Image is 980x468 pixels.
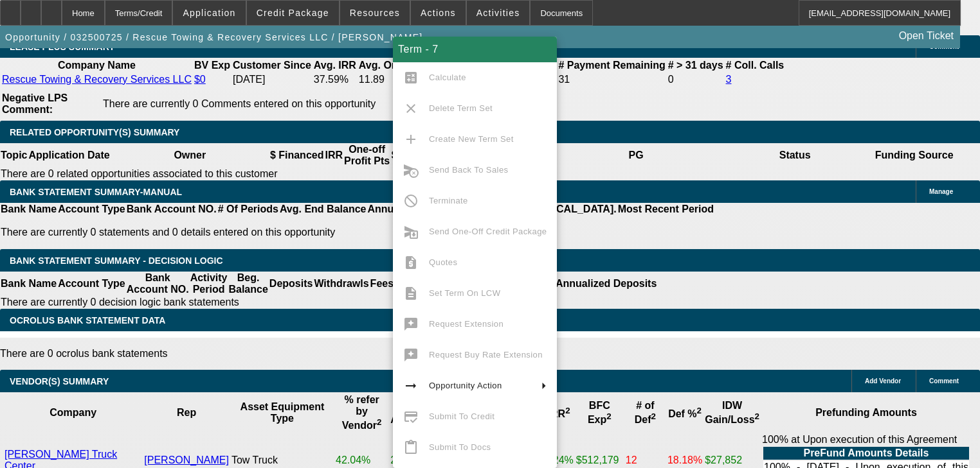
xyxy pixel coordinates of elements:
[370,272,394,296] th: Fees
[697,406,702,415] sup: 2
[177,407,196,418] b: Rep
[555,272,657,296] th: Annualized Deposits
[668,408,702,419] b: Def %
[342,394,382,431] b: % refer by Vendor
[217,203,279,216] th: # Of Periods
[269,272,314,296] th: Deposits
[617,203,714,216] th: Most Recent Period
[929,188,953,195] span: Manage
[411,1,466,25] button: Actions
[194,74,206,85] a: $0
[429,381,502,390] span: Opportunity Action
[314,60,356,71] b: Avg. IRR
[57,272,126,296] th: Account Type
[5,32,422,42] span: Opportunity / 032500725 / Rescue Towing & Recovery Services LLC / [PERSON_NAME]
[183,8,235,18] span: Application
[10,376,109,386] span: VENDOR(S) SUMMARY
[565,406,570,415] sup: 2
[313,272,369,296] th: Withdrawls
[668,60,723,71] b: # > 31 days
[10,127,179,137] span: RELATED OPPORTUNITY(S) SUMMARY
[190,272,228,296] th: Activity Period
[875,143,954,168] th: Funding Source
[359,60,473,71] b: Avg. One-Off Ptofit Pts.
[705,400,759,425] b: IDW Gain/Loss
[476,8,520,18] span: Activities
[126,272,190,296] th: Bank Account NO.
[10,256,223,266] span: Bank Statement Summary - Decision Logic
[390,143,473,168] th: Security Deposit
[2,92,68,115] b: Negative LPS Comment:
[144,455,229,465] a: [PERSON_NAME]
[240,401,325,424] b: Asset Equipment Type
[58,60,136,71] b: Company Name
[10,315,165,325] span: OCROLUS BANK STATEMENT DATA
[340,1,410,25] button: Resources
[313,73,357,86] td: 37.59%
[556,143,715,168] th: PG
[558,73,666,86] td: 31
[367,203,469,216] th: Annualized Deposits
[194,60,230,71] b: BV Exp
[755,412,759,421] sup: 2
[173,1,245,25] button: Application
[257,8,329,18] span: Credit Package
[803,447,929,458] b: PreFund Amounts Details
[350,8,400,18] span: Resources
[548,408,570,419] b: IRR
[815,407,917,418] b: Prefunding Amounts
[726,60,785,71] b: # Coll. Calls
[247,1,339,25] button: Credit Package
[228,272,268,296] th: Beg. Balance
[558,60,665,71] b: # Payment Remaining
[358,73,473,86] td: 11.89
[377,417,381,427] sup: 2
[1,227,714,238] p: There are currently 0 statements and 0 details entered on this opportunity
[716,143,875,168] th: Status
[126,203,217,216] th: Bank Account NO.
[2,74,192,85] a: Rescue Towing & Recovery Services LLC
[10,187,182,197] span: BANK STATEMENT SUMMARY-MANUAL
[403,378,419,394] mat-icon: arrow_right_alt
[667,73,724,86] td: 0
[865,377,901,385] span: Add Vendor
[421,8,456,18] span: Actions
[50,407,96,418] b: Company
[894,25,959,47] a: Open Ticket
[651,412,656,421] sup: 2
[103,98,376,109] span: There are currently 0 Comments entered on this opportunity
[57,203,126,216] th: Account Type
[393,37,557,62] div: Term - 7
[588,400,612,425] b: BFC Exp
[233,60,311,71] b: Customer Since
[111,143,269,168] th: Owner
[324,143,343,168] th: IRR
[467,1,530,25] button: Activities
[279,203,367,216] th: Avg. End Balance
[635,400,656,425] b: # of Def
[269,143,325,168] th: $ Financed
[232,73,312,86] td: [DATE]
[726,74,732,85] a: 3
[28,143,110,168] th: Application Date
[929,377,959,385] span: Comment
[606,412,611,421] sup: 2
[343,143,390,168] th: One-off Profit Pts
